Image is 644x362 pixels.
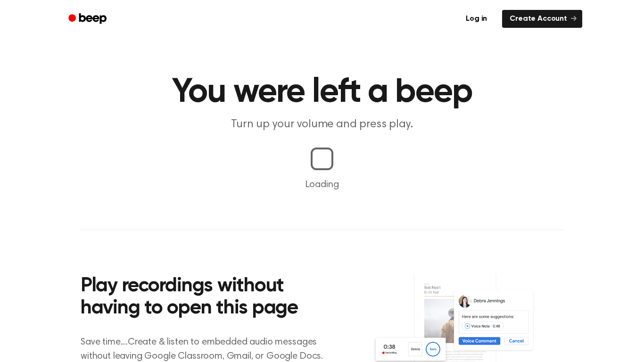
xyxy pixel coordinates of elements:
p: Turn up your volume and press play. [141,117,503,132]
a: Log in [456,8,496,30]
p: Loading [11,178,633,192]
h1: You were left a beep [81,75,563,109]
h2: Play recordings without having to open this page [81,275,335,320]
a: Beep [62,10,115,28]
a: Create Account [502,10,582,28]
